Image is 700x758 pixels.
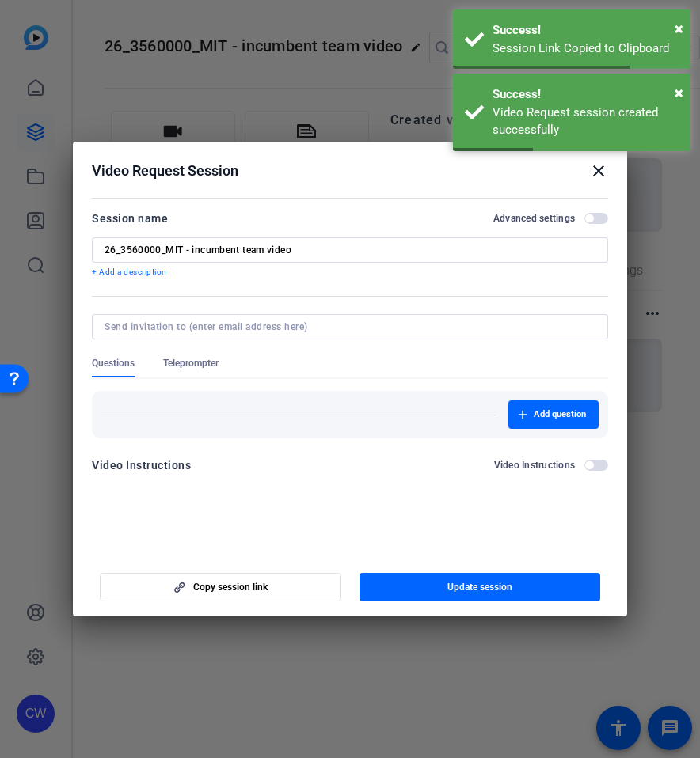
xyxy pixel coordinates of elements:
button: Update session [360,573,601,601]
input: Enter Session Name [105,244,595,256]
p: + Add a description [92,266,608,279]
button: Close [675,81,683,104]
div: Session Link Copied to Clipboard [493,40,679,58]
span: × [675,83,683,102]
h2: Video Instructions [494,459,576,472]
div: Video Request Session [92,161,608,180]
div: Success! [493,85,679,104]
div: Video Instructions [92,456,191,475]
h2: Advanced settings [493,212,575,225]
span: Add question [534,408,586,421]
span: × [675,19,683,38]
button: Copy session link [100,573,341,601]
input: Send invitation to (enter email address here) [105,320,589,333]
div: Session name [92,209,168,228]
button: Close [675,17,683,40]
button: Add question [508,400,599,429]
span: Questions [92,357,135,370]
span: Teleprompter [163,357,219,370]
span: Update session [447,581,512,593]
div: Success! [493,21,679,40]
div: Video Request session created successfully [493,104,679,139]
mat-icon: close [589,161,608,180]
span: Copy session link [193,581,268,593]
